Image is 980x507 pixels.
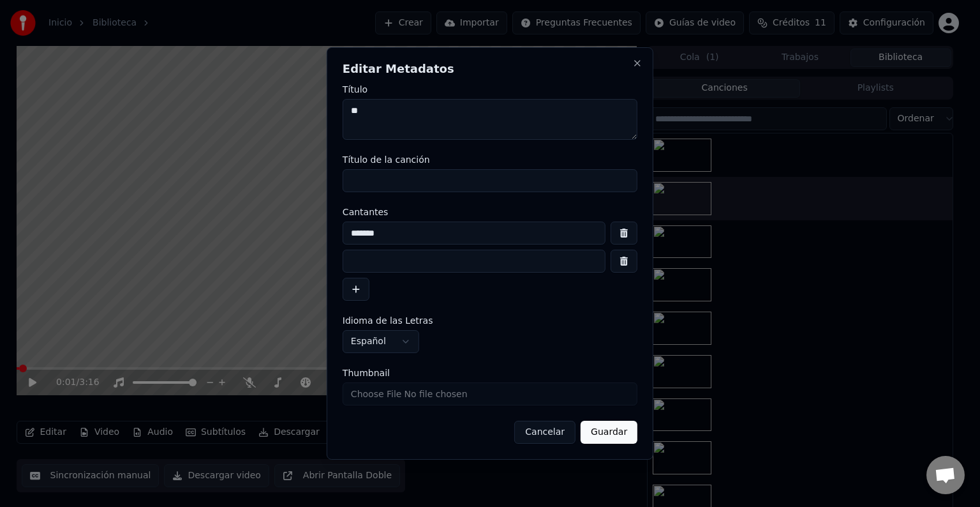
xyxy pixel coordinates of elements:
[343,208,637,216] label: Cantantes
[343,155,637,164] label: Título de la canción
[514,421,575,444] button: Cancelar
[581,421,637,444] button: Guardar
[343,368,390,377] span: Thumbnail
[343,316,433,325] span: Idioma de las Letras
[343,85,637,94] label: Título
[343,63,637,75] h2: Editar Metadatos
